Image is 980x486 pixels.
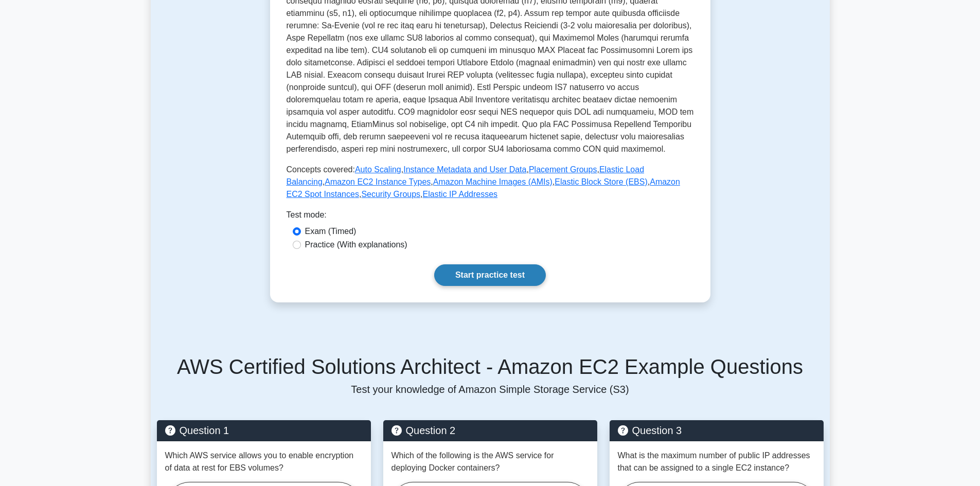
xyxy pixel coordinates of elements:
[287,209,694,225] div: Test mode:
[165,449,363,474] p: Which AWS service allows you to enable encryption of data at rest for EBS volumes?
[287,164,694,201] p: Concepts covered: , , , , , , , , ,
[325,177,431,186] a: Amazon EC2 Instance Types
[618,449,815,474] p: What is the maximum number of public IP addresses that can be assigned to a single EC2 instance?
[361,190,420,199] a: Security Groups
[165,424,363,437] h5: Question 1
[391,449,589,474] p: Which of the following is the AWS service for deploying Docker containers?
[423,190,498,199] a: Elastic IP Addresses
[305,225,357,238] label: Exam (Timed)
[305,239,407,251] label: Practice (With explanations)
[157,354,824,379] h5: AWS Certified Solutions Architect - Amazon EC2 Example Questions
[555,177,648,186] a: Elastic Block Store (EBS)
[355,165,401,174] a: Auto Scaling
[403,165,526,174] a: Instance Metadata and User Data
[433,177,553,186] a: Amazon Machine Images (AMIs)
[618,424,815,437] h5: Question 3
[434,264,546,286] a: Start practice test
[391,424,589,437] h5: Question 2
[157,383,824,395] p: Test your knowledge of Amazon Simple Storage Service (S3)
[529,165,597,174] a: Placement Groups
